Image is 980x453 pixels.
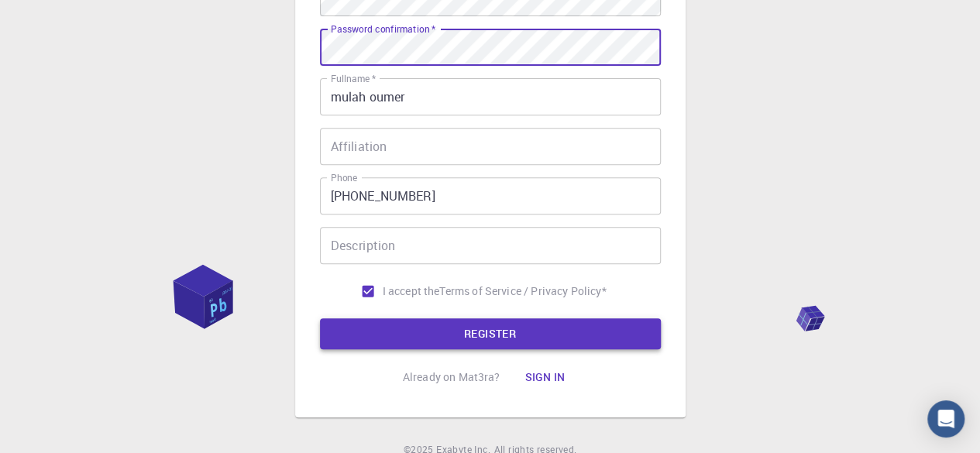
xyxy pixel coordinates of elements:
[383,283,440,299] span: I accept the
[403,369,500,385] p: Already on Mat3ra?
[927,400,965,438] div: Open Intercom Messenger
[439,283,606,299] p: Terms of Service / Privacy Policy *
[331,22,435,36] label: Password confirmation
[512,362,577,393] button: Sign in
[439,283,606,299] a: Terms of Service / Privacy Policy*
[331,72,376,85] label: Fullname
[320,318,661,349] button: REGISTER
[331,171,357,184] label: Phone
